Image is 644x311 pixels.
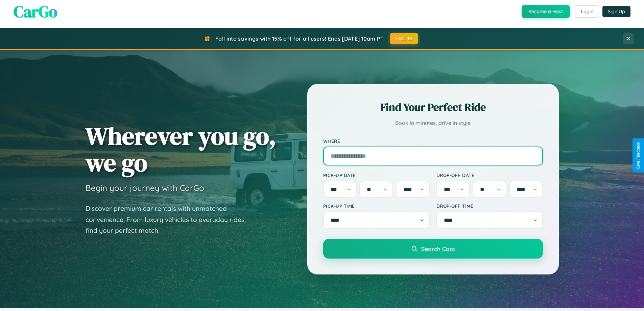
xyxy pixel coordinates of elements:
h2: Find Your Perfect Ride [323,100,543,115]
button: Search Cars [323,239,543,259]
label: Pick-up Date [323,172,430,178]
button: Login [575,5,599,18]
label: Where [323,138,543,144]
h1: Wherever you go, we go [86,123,276,176]
span: CarGo [14,0,57,23]
button: FALL15 [390,33,418,44]
div: Give Feedback [636,142,641,169]
p: Discover premium car rentals with unmatched convenience. From luxury vehicles to everyday rides, ... [86,203,255,236]
button: Sign Up [602,6,630,17]
button: Become a Host [522,5,570,18]
h3: Begin your journey with CarGo [86,183,204,193]
label: Drop-off Date [436,172,543,178]
span: Fall into savings with 15% off for all users! Ends [DATE] 10am PT. [215,35,385,42]
label: Pick-up Time [323,203,430,209]
p: Book in minutes, drive in style [323,118,543,128]
label: Drop-off Time [436,203,543,209]
span: Search Cars [421,245,455,252]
